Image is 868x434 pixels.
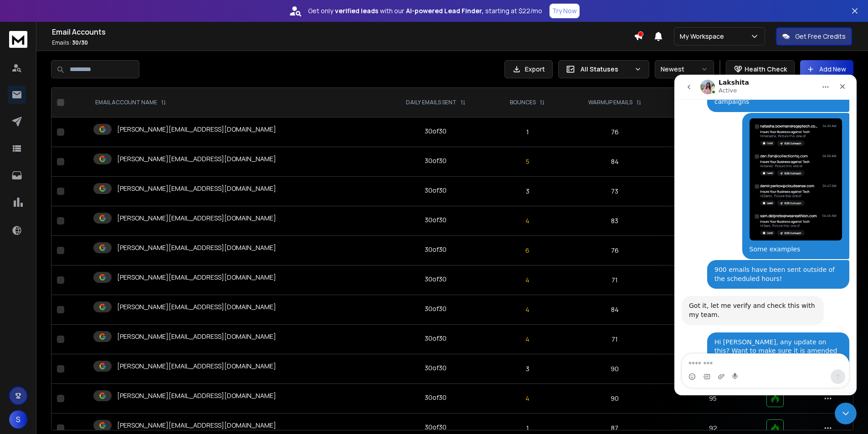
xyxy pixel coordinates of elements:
td: 95 [665,325,761,354]
div: EMAIL ACCOUNT NAME [95,99,166,106]
h1: Email Accounts [52,26,634,37]
p: Health Check [745,65,787,74]
p: 4 [496,305,559,314]
td: 95 [665,266,761,295]
p: 4 [496,335,559,344]
button: Try Now [550,4,580,18]
td: 95 [665,384,761,414]
td: 95 [665,236,761,266]
img: logo [9,31,27,48]
p: [PERSON_NAME][EMAIL_ADDRESS][DOMAIN_NAME] [117,332,276,341]
td: 95 [665,147,761,177]
td: 95 [665,117,761,147]
td: 90 [565,354,665,384]
div: 30 of 30 [425,334,447,343]
strong: verified leads [335,6,378,15]
p: 3 [496,364,559,373]
p: My Workspace [680,32,728,41]
p: 5 [496,157,559,166]
td: 90 [565,384,665,414]
td: 71 [565,325,665,354]
button: S [9,410,27,429]
button: Add New [800,60,853,78]
div: 30 of 30 [425,393,447,402]
div: 30 of 30 [425,156,447,165]
td: 71 [565,266,665,295]
td: 84 [565,147,665,177]
p: [PERSON_NAME][EMAIL_ADDRESS][DOMAIN_NAME] [117,421,276,430]
p: 6 [496,246,559,255]
td: 95 [665,206,761,236]
button: Newest [655,60,714,78]
p: 4 [496,216,559,225]
td: 84 [565,295,665,325]
p: [PERSON_NAME][EMAIL_ADDRESS][DOMAIN_NAME] [117,243,276,252]
p: 4 [496,394,559,403]
button: Health Check [726,60,795,78]
p: 1 [496,424,559,433]
p: Try Now [552,6,577,15]
td: 83 [565,206,665,236]
p: 4 [496,276,559,285]
p: [PERSON_NAME][EMAIL_ADDRESS][DOMAIN_NAME] [117,273,276,282]
button: Export [504,60,553,78]
td: 95 [665,177,761,206]
p: [PERSON_NAME][EMAIL_ADDRESS][DOMAIN_NAME] [117,214,276,223]
span: 30 / 30 [72,39,88,46]
div: 30 of 30 [425,127,447,136]
p: Get Free Credits [795,32,846,41]
p: [PERSON_NAME][EMAIL_ADDRESS][DOMAIN_NAME] [117,125,276,134]
strong: AI-powered Lead Finder, [406,6,483,15]
td: 73 [565,177,665,206]
div: 30 of 30 [425,186,447,195]
p: BOUNCES [510,99,536,106]
td: 95 [665,354,761,384]
p: [PERSON_NAME][EMAIL_ADDRESS][DOMAIN_NAME] [117,362,276,371]
p: Emails : [52,39,634,46]
p: [PERSON_NAME][EMAIL_ADDRESS][DOMAIN_NAME] [117,184,276,193]
p: DAILY EMAILS SENT [406,99,457,106]
div: 30 of 30 [425,245,447,254]
td: 95 [665,295,761,325]
p: Get only with our starting at $22/mo [308,6,542,15]
p: [PERSON_NAME][EMAIL_ADDRESS][DOMAIN_NAME] [117,391,276,400]
p: [PERSON_NAME][EMAIL_ADDRESS][DOMAIN_NAME] [117,302,276,311]
p: 3 [496,187,559,196]
p: All Statuses [580,65,631,74]
p: 1 [496,128,559,137]
td: 76 [565,236,665,266]
div: 30 of 30 [425,304,447,313]
div: 30 of 30 [425,423,447,432]
p: WARMUP EMAILS [588,99,632,106]
div: 30 of 30 [425,215,447,225]
iframe: Intercom live chat [835,403,857,424]
iframe: Intercom live chat [674,75,857,395]
td: 76 [565,117,665,147]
